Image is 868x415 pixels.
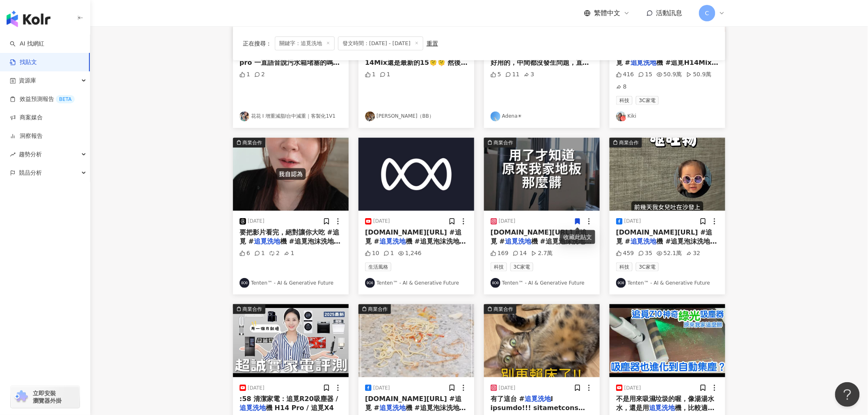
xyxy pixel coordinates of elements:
a: 商案媒合 [10,114,43,122]
div: [DATE] [624,385,641,392]
span: 科技 [616,96,633,105]
div: 商業合作 [368,305,388,313]
span: 關鍵字：追覓洗地 [275,36,335,50]
button: 商業合作 [484,304,600,377]
div: 32 [686,249,701,258]
div: 1,246 [398,249,422,258]
div: 8 [616,83,627,91]
img: post-image [359,138,474,211]
a: KOL AvatarTenten™ - AI & Generative Future [365,278,468,288]
span: 生活風格 [365,262,391,271]
a: 找貼文 [10,58,37,66]
mark: 追覓洗地 [240,404,266,412]
span: [DOMAIN_NAME][URL] #追覓 # [365,395,461,412]
span: 3C家電 [636,96,659,105]
span: 機 #追覓泡沫洗地機 #H15M [491,237,592,254]
span: 機 H14 Pro / 追覓X4 [266,404,334,412]
span: 立即安裝 瀏覽器外掛 [33,390,62,404]
span: 機 #追覓泡沫洗地機 #H15M [365,237,466,254]
img: logo [7,11,50,27]
img: post-image [359,304,474,377]
div: 1 [284,249,295,258]
div: 14 [513,249,527,258]
div: 2 [254,71,265,79]
span: :58 清潔家電：追覓R20吸塵器 / [240,395,338,403]
mark: 追覓洗地 [254,237,280,245]
div: 商業合作 [619,139,639,147]
div: 6 [240,249,250,258]
div: 11 [505,71,520,79]
a: KOL Avatar花花 I 增重減脂I台中減重｜客製化1V1 [240,112,342,121]
span: C [705,9,709,18]
span: 活動訊息 [656,9,683,17]
mark: 追覓洗地 [630,59,657,66]
span: 繁體中文 [594,9,620,18]
button: 商業合作 [610,138,725,211]
button: 商業合作 [233,304,349,377]
a: searchAI 找網紅 [10,40,44,48]
div: [DATE] [373,385,390,392]
div: 商業合作 [493,305,513,313]
img: KOL Avatar [491,278,500,288]
img: post-image [610,138,725,211]
div: [DATE] [248,385,265,392]
a: KOL AvatarTenten™ - AI & Generative Future [491,278,593,288]
div: 重置 [427,40,438,46]
div: [DATE] [499,385,516,392]
div: 35 [638,249,653,258]
div: 10 [365,249,379,258]
div: [DATE] [624,218,641,225]
a: KOL Avatar[PERSON_NAME]（BB） [365,112,468,121]
span: [DOMAIN_NAME][URL] #追覓 # [616,228,713,245]
span: 資源庫 [19,71,36,90]
a: KOL AvatarTenten™ - AI & Generative Future [616,278,719,288]
div: 1 [380,71,391,79]
span: 發文時間：[DATE] - [DATE] [338,36,423,50]
img: KOL Avatar [616,112,626,121]
div: 169 [491,249,509,258]
mark: 追覓洗地 [630,237,657,245]
div: 1 [384,249,394,258]
span: 科技 [616,262,633,271]
a: 洞察報告 [10,132,43,140]
div: 52.1萬 [657,249,682,258]
span: 3C家電 [636,262,659,271]
button: 商業合作 [233,138,349,211]
span: [DOMAIN_NAME][URL] #追覓 # [491,228,587,245]
button: 商業合作 [359,304,474,377]
img: KOL Avatar [365,112,375,121]
div: 1 [365,71,376,79]
button: 商業合作 [484,138,600,211]
img: KOL Avatar [365,278,375,288]
span: 科技 [491,262,507,271]
div: 收藏此貼文 [560,230,595,244]
mark: 追覓洗地 [505,237,531,245]
img: post-image [233,138,349,211]
span: 競品分析 [19,164,42,182]
mark: 追覓洗地 [649,404,675,412]
span: 3C家電 [510,262,533,271]
img: KOL Avatar [240,278,249,288]
div: 商業合作 [493,139,513,147]
span: 有了這台 # [491,395,525,403]
img: KOL Avatar [616,278,626,288]
div: [DATE] [373,218,390,225]
span: 機 #追覓泡沫洗地機 #H15M [616,237,717,254]
div: 459 [616,249,634,258]
span: [DOMAIN_NAME][URL] #追覓 # [365,228,461,245]
img: post-image [233,304,349,377]
img: chrome extension [13,390,29,404]
mark: 追覓洗地 [525,395,551,403]
div: 50.9萬 [657,71,682,79]
img: KOL Avatar [240,112,249,121]
div: 1 [254,249,265,258]
div: [DATE] [499,218,516,225]
a: chrome extension立即安裝 瀏覽器外掛 [11,386,80,408]
mark: 追覓洗地 [379,404,406,412]
div: 2 [269,249,280,258]
div: 3 [524,71,535,79]
div: [DATE] [248,218,265,225]
img: KOL Avatar [491,112,500,121]
span: 正在搜尋 ： [243,40,272,46]
a: 效益預測報告BETA [10,95,75,103]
